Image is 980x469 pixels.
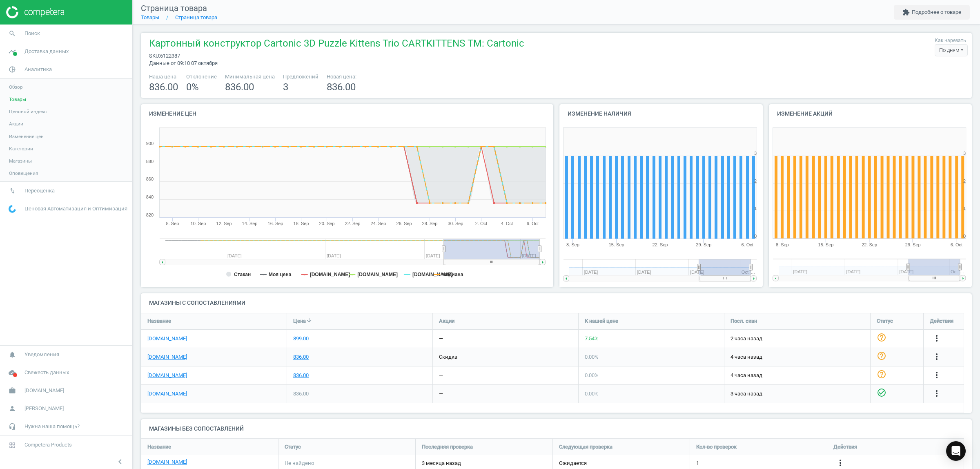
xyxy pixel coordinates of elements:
span: Действия [930,317,953,325]
text: 0 [963,234,966,239]
span: Ценовой индекс [9,108,47,115]
text: 900 [146,141,154,146]
div: Open Intercom Messenger [946,441,966,461]
span: 3 часа назад [731,390,864,398]
tspan: 22. Sep [862,242,877,247]
tspan: 8. Sep [566,242,579,247]
tspan: 22. Sep [345,221,361,226]
div: 836.00 [293,390,309,398]
span: 4 часа назад [731,353,864,361]
tspan: 14. Sep [242,221,258,226]
i: arrow_downward [306,317,312,324]
i: extension [902,9,910,16]
i: notifications [4,347,20,362]
tspan: Oct '… [742,270,755,275]
label: Как нарезать [935,37,966,44]
div: По дням [935,44,968,56]
tspan: Oct '… [951,270,964,275]
span: скидка [439,354,457,360]
tspan: 2. Oct [475,221,487,226]
tspan: 12. Sep [216,221,232,226]
span: К нашей цене [585,317,618,325]
i: more_vert [932,370,942,380]
button: more_vert [932,370,942,381]
tspan: 29. Sep [696,242,711,247]
tspan: 18. Sep [294,221,309,226]
span: Товары [9,96,26,103]
tspan: 28. Sep [422,221,438,226]
tspan: 29. Sep [905,242,921,247]
button: chevron_left [110,456,130,467]
span: Наша цена [149,73,178,80]
text: 3 [754,151,757,156]
h4: Изменение цен [141,104,553,123]
span: 3 [283,81,288,93]
span: Страница товара [141,3,207,13]
span: [PERSON_NAME] [24,405,64,412]
span: [DOMAIN_NAME] [24,387,64,394]
i: person [4,401,20,416]
span: Свежесть данных [24,369,69,376]
i: help_outline [877,369,886,379]
h4: Изменение наличия [559,104,763,123]
span: Статус [877,317,893,325]
tspan: 8. Sep [775,242,788,247]
span: Поиск [24,30,40,37]
text: 840 [146,194,154,199]
i: more_vert [932,389,942,398]
span: Категории [9,145,33,152]
span: Действия [833,443,857,451]
button: more_vert [932,389,942,399]
div: — [439,390,443,398]
tspan: 6. Oct [951,242,962,247]
span: Название [147,317,171,325]
img: ajHJNr6hYgQAAAAASUVORK5CYII= [6,6,64,18]
span: 6122387 [160,53,180,59]
span: Название [147,443,171,451]
text: 860 [146,176,154,181]
span: 0 % [186,81,199,93]
span: Магазины [9,158,32,164]
img: wGWNvw8QSZomAAAAABJRU5ErkJggg== [9,205,16,213]
span: 3 месяца назад [422,460,546,467]
span: Новая цена: [327,73,356,80]
span: Цена [293,317,306,325]
i: more_vert [835,458,845,468]
i: timeline [4,44,20,59]
tspan: 6. Oct [741,242,753,247]
text: 2 [963,179,966,183]
text: 2 [754,179,757,183]
span: Оповещения [9,170,38,176]
span: Отклонение [186,73,217,80]
tspan: [DOMAIN_NAME] [357,272,398,277]
tspan: Моя цена [269,272,292,277]
a: Товары [141,14,159,20]
text: 1 [963,206,966,211]
i: help_outline [877,333,886,342]
span: 4 часа назад [731,372,864,379]
tspan: 16. Sep [268,221,283,226]
i: swap_vert [4,183,20,199]
span: 7.54 % [585,335,599,342]
span: Данные от 09:10 07 октября [149,60,218,66]
tspan: Стакан [234,272,251,277]
h4: Магазины с сопоставлениями [141,293,972,313]
span: Акции [439,317,454,325]
span: 836.00 [327,81,356,93]
span: 836.00 [149,81,178,93]
span: Аналитика [24,66,52,73]
a: [DOMAIN_NAME] [147,353,187,361]
a: [DOMAIN_NAME] [147,458,187,466]
tspan: [DOMAIN_NAME] [412,272,453,277]
tspan: 15. Sep [609,242,624,247]
tspan: 22. Sep [653,242,668,247]
span: 836.00 [225,81,254,93]
span: 0.00 % [585,391,599,397]
i: more_vert [932,352,942,362]
span: Обзор [9,84,23,90]
tspan: 15. Sep [818,242,833,247]
h4: Изменение акций [769,104,972,123]
div: 836.00 [293,353,309,361]
span: Последняя проверка [422,443,473,451]
h4: Магазины без сопоставлений [141,419,972,438]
